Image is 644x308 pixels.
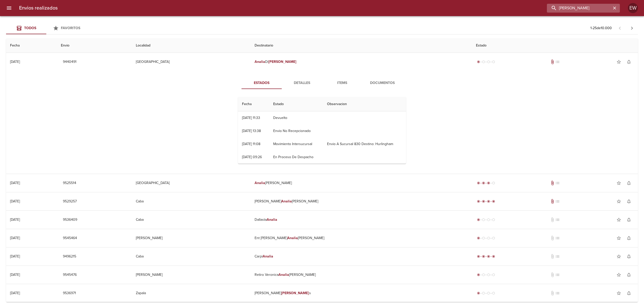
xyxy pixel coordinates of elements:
span: No tiene documentos adjuntos [550,217,555,222]
div: En viaje [476,181,496,186]
button: Agregar a favoritos [614,270,624,280]
span: radio_button_checked [487,200,490,203]
span: radio_button_unchecked [492,237,495,240]
td: Envio A Sucursal 830 Destino: Hurlingham [323,138,406,151]
button: 9545464 [61,234,79,243]
span: 9496215 [63,253,76,260]
button: Activar notificaciones [624,233,634,243]
span: Tiene documentos adjuntos [550,59,555,64]
span: Pagina siguiente [626,22,638,34]
div: Tabs Envios [6,22,87,34]
div: Tabs detalle de guia [242,77,403,89]
em: [PERSON_NAME] [281,291,309,295]
span: radio_button_checked [477,292,480,295]
th: Estado [269,97,323,111]
em: Analia [281,199,292,203]
span: star_border [616,181,621,186]
button: Agregar a favoritos [614,178,624,188]
span: radio_button_checked [492,255,495,258]
th: Observacion [323,97,406,111]
span: Favoritos [61,26,80,30]
td: Retiro Veronica [PERSON_NAME] [251,266,472,284]
td: Di [251,53,472,71]
span: star_border [616,59,621,64]
td: Carpi [251,247,472,266]
td: Caba [132,192,250,210]
span: No tiene pedido asociado [555,291,560,296]
span: radio_button_checked [482,182,485,185]
span: 9536971 [63,290,76,296]
span: notifications_none [626,291,631,296]
span: No tiene documentos adjuntos [550,236,555,241]
span: radio_button_checked [477,182,480,185]
span: notifications_none [626,217,631,222]
div: EW [628,3,638,13]
span: radio_button_unchecked [492,273,495,276]
em: Analia [255,60,265,64]
button: Agregar a favoritos [614,196,624,206]
span: star_border [616,291,621,296]
span: 9545476 [63,272,77,278]
button: Activar notificaciones [624,196,634,206]
div: [DATE] 13:38 [242,129,261,133]
th: Destinatario [251,38,472,53]
div: [DATE] [10,254,20,258]
div: Generado [476,217,496,222]
button: 9536409 [61,215,79,225]
button: Activar notificaciones [624,270,634,280]
span: radio_button_checked [477,237,480,240]
span: radio_button_checked [477,200,480,203]
div: [DATE] [10,60,20,64]
span: radio_button_unchecked [482,237,485,240]
div: Generado [476,291,496,296]
button: Agregar a favoritos [614,288,624,298]
span: star_border [616,199,621,204]
td: Zapala [132,284,250,302]
span: radio_button_unchecked [487,218,490,221]
span: 9536409 [63,217,77,223]
em: Analia [263,254,273,258]
span: star_border [616,254,621,259]
span: radio_button_unchecked [487,237,490,240]
th: Fecha [238,97,269,111]
div: [DATE] [10,291,20,295]
button: 9525514 [61,179,78,188]
span: No tiene pedido asociado [555,181,560,186]
div: Generado [476,272,496,277]
div: [DATE] [10,199,20,203]
button: menu [3,2,15,14]
span: radio_button_checked [492,200,495,203]
button: 9536971 [61,289,78,298]
td: [PERSON_NAME] [132,266,250,284]
span: radio_button_checked [477,218,480,221]
div: Entregado [476,199,496,204]
span: radio_button_checked [477,60,480,63]
td: [PERSON_NAME] [PERSON_NAME] [251,192,472,210]
span: 9529257 [63,198,77,205]
td: Movimiento Intersucursal [269,138,323,151]
div: [DATE] 09:26 [242,155,262,159]
div: [DATE] 11:08 [242,142,260,146]
th: Envio [57,38,132,53]
span: star_border [616,236,621,241]
span: radio_button_unchecked [482,218,485,221]
span: notifications_none [626,272,631,277]
div: Abrir información de usuario [628,3,638,13]
span: notifications_none [626,236,631,241]
span: radio_button_checked [477,255,480,258]
button: Activar notificaciones [624,215,634,225]
span: radio_button_unchecked [482,273,485,276]
span: notifications_none [626,254,631,259]
span: notifications_none [626,181,631,186]
span: radio_button_unchecked [492,60,495,63]
span: No tiene pedido asociado [555,272,560,277]
td: Ent [PERSON_NAME] [PERSON_NAME] [251,229,472,247]
p: 1 - 25 de 10.000 [590,26,612,31]
div: [DATE] [10,236,20,240]
th: Estado [472,38,638,53]
th: Fecha [6,38,57,53]
span: radio_button_checked [487,255,490,258]
td: [PERSON_NAME] [132,229,250,247]
em: Analia [267,217,277,222]
span: No tiene pedido asociado [555,236,560,241]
